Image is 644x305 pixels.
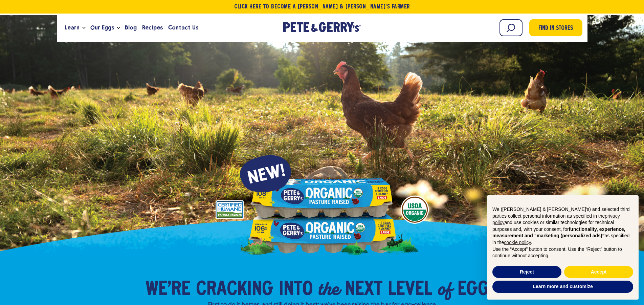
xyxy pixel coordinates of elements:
[146,280,191,300] span: We’re
[142,23,163,32] span: Recipes
[90,23,114,32] span: Our Eggs
[492,266,561,278] button: Reject
[492,246,633,259] p: Use the “Accept” button to consent. Use the “Reject” button to continue without accepting.
[88,19,117,37] a: Our Eggs
[139,19,165,37] a: Recipes
[65,23,80,32] span: Learn
[438,276,452,301] em: of
[62,19,82,37] a: Learn
[345,280,382,300] span: Next
[492,206,633,246] p: We ([PERSON_NAME] & [PERSON_NAME]'s) and selected third parties collect personal information as s...
[458,280,499,300] span: Eggs​
[117,27,120,29] button: Open the dropdown menu for Our Eggs
[165,19,201,37] a: Contact Us
[122,19,139,37] a: Blog
[504,240,531,245] a: cookie policy
[564,266,633,278] button: Accept
[196,280,273,300] span: Cracking
[529,19,582,36] a: Find in Stores
[168,23,198,32] span: Contact Us
[125,23,137,32] span: Blog
[492,281,633,293] button: Learn more and customize
[388,280,432,300] span: Level
[499,19,523,36] input: Search
[82,27,86,29] button: Open the dropdown menu for Learn
[318,276,339,301] em: the
[538,24,573,33] span: Find in Stores
[279,280,313,300] span: into
[482,190,644,305] div: Notice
